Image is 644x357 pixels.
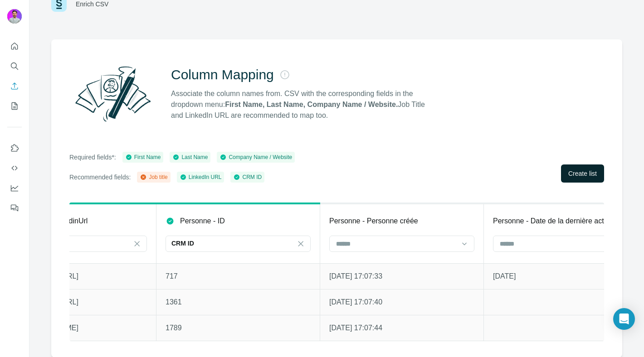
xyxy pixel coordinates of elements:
span: Create list [568,169,597,178]
p: [DOMAIN_NAME][URL] [2,271,147,282]
button: Create list [561,164,604,183]
p: [URL][DOMAIN_NAME] [2,323,147,333]
div: First Name [125,153,161,161]
p: Personne - Personne créée [329,216,418,227]
p: Recommended fields: [69,173,131,182]
button: Use Surfe on LinkedIn [7,140,22,156]
img: Surfe Illustration - Column Mapping [69,61,156,126]
div: Open Intercom Messenger [613,308,635,330]
button: Feedback [7,200,22,216]
button: Use Surfe API [7,160,22,176]
p: 717 [166,271,311,282]
button: Search [7,58,22,74]
div: LinkedIn URL [180,173,222,181]
p: 1789 [166,323,311,333]
div: Last Name [172,153,208,161]
img: Avatar [7,9,22,24]
p: 1361 [166,297,311,308]
div: CRM ID [233,173,262,181]
p: [DATE] 17:07:33 [329,271,474,282]
p: [DOMAIN_NAME][URL] [2,297,147,308]
p: [DATE] [493,271,638,282]
h2: Column Mapping [171,67,274,83]
p: Personne - ID [180,216,225,227]
div: Job title [140,173,167,181]
p: Required fields*: [69,153,116,162]
p: [DATE] 17:07:40 [329,297,474,308]
p: [DATE] 17:07:44 [329,323,474,333]
button: Enrich CSV [7,78,22,94]
strong: First Name, Last Name, Company Name / Website. [225,101,398,108]
button: Quick start [7,38,22,54]
p: Associate the column names from. CSV with the corresponding fields in the dropdown menu: Job Titl... [171,88,433,121]
div: Company Name / Website [220,153,292,161]
button: My lists [7,98,22,114]
p: Personne - Date de la dernière activité. [493,216,619,227]
p: CRM ID [171,239,194,248]
button: Dashboard [7,180,22,196]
